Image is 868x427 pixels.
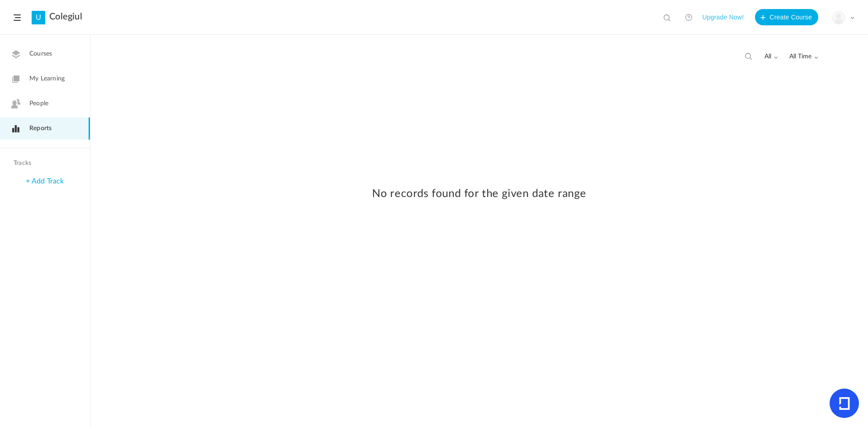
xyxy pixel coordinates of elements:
a: U [32,11,45,24]
span: all [764,53,778,61]
button: Upgrade Now! [702,9,744,25]
img: user-image.png [832,11,845,24]
a: + Add Track [26,178,64,185]
span: All Time [789,53,818,61]
a: Colegiul [49,11,82,22]
span: My Learning [29,74,65,84]
span: People [29,99,48,108]
span: Reports [29,124,52,133]
h2: No records found for the given date range [99,188,859,201]
span: Courses [29,49,52,59]
h4: Tracks [14,160,74,167]
button: Create Course [755,9,818,25]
